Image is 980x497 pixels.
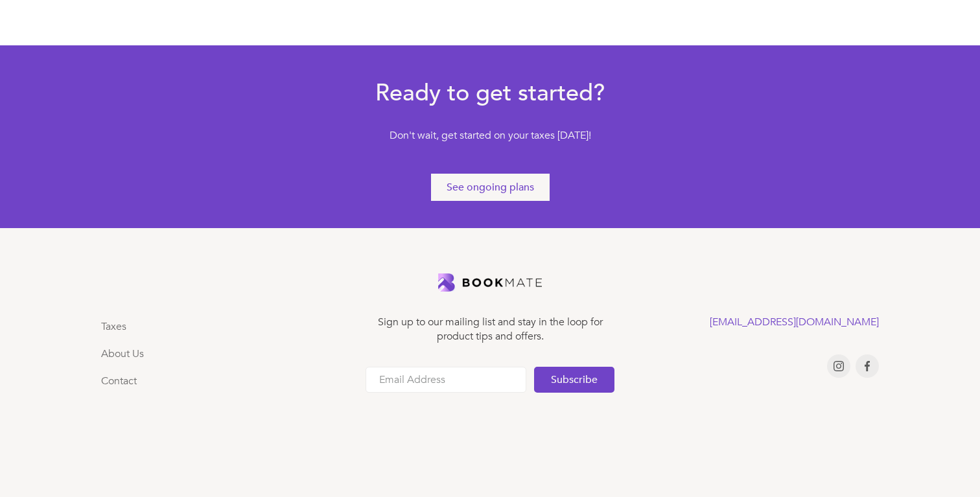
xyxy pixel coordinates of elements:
a: See ongoing plans [430,172,551,202]
a: [EMAIL_ADDRESS][DOMAIN_NAME] [710,315,879,329]
h3: Ready to get started? [326,78,654,109]
a: Contact [101,374,137,388]
input: Subscribe [534,367,614,393]
div: See ongoing plans [447,180,534,194]
a: About Us [101,347,144,361]
a: Taxes [101,319,126,334]
div: Don't wait, get started on your taxes [DATE]! [326,128,654,149]
input: Email Address [366,367,526,393]
form: Email Form [366,367,614,393]
div: Sign up to our mailing list and stay in the loop for product tips and offers. [366,315,614,343]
